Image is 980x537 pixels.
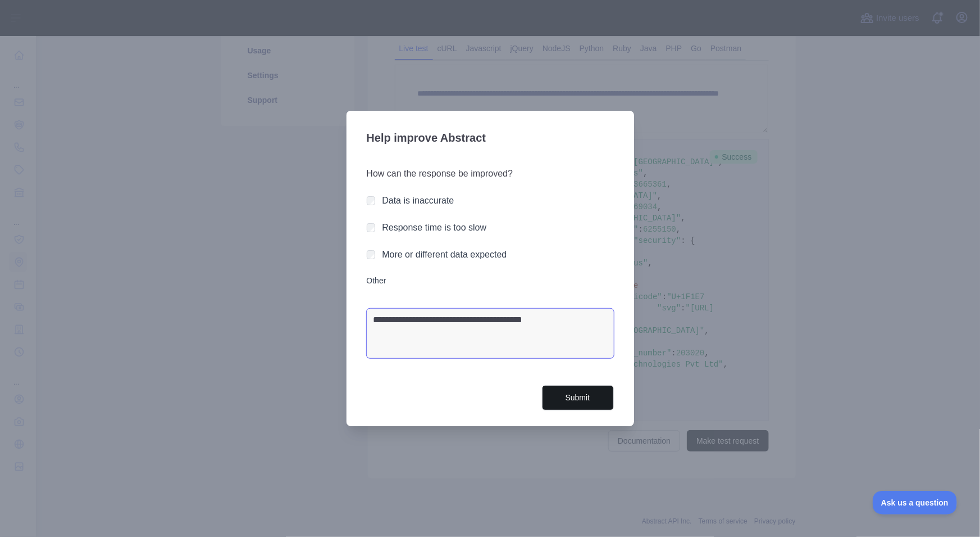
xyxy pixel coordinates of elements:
[382,196,454,205] label: Data is inaccurate
[542,385,614,410] button: Submit
[382,223,486,232] label: Response time is too slow
[367,124,614,154] h3: Help improve Abstract
[367,167,614,180] h3: How can the response be improved?
[367,275,614,286] label: Other
[873,491,958,515] iframe: Toggle Customer Support
[382,250,507,259] label: More or different data expected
